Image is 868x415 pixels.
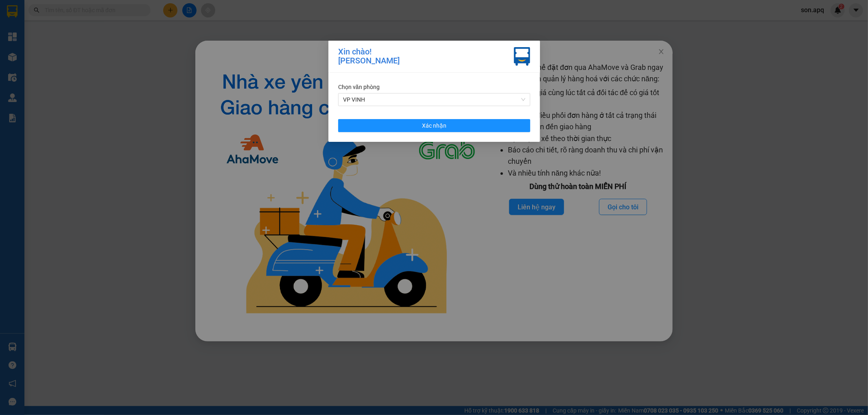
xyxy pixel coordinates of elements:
[343,93,525,106] span: VP VINH
[514,47,530,66] img: vxr-icon
[338,47,400,66] div: Xin chào! [PERSON_NAME]
[338,83,530,91] div: Chọn văn phòng
[422,121,446,130] span: Xác nhận
[338,119,530,132] button: Xác nhận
